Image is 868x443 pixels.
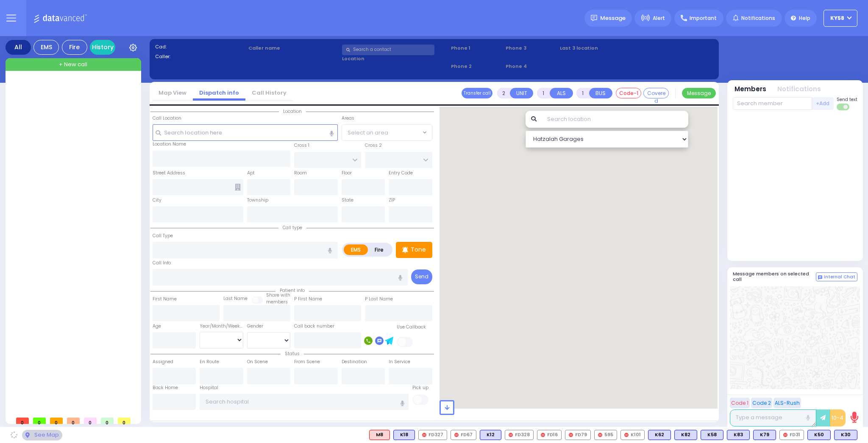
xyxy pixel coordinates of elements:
[153,323,161,330] label: Age
[275,287,309,294] span: Patient info
[690,14,717,22] span: Important
[247,197,268,204] label: Township
[594,430,617,440] div: 595
[777,84,821,94] button: Notifications
[6,40,31,55] div: All
[153,115,181,122] label: Call Location
[451,45,503,52] span: Phone 1
[837,96,857,103] span: Send text
[411,245,426,254] p: Tone
[624,433,629,437] img: red-radio-icon.svg
[542,111,688,128] input: Search location
[365,296,393,303] label: P Last Name
[279,108,306,115] span: Location
[200,359,219,365] label: En Route
[510,88,533,98] button: UNIT
[816,272,857,282] button: Internal Chat
[342,115,354,122] label: Areas
[674,430,697,440] div: BLS
[834,430,857,440] div: K30
[153,233,173,239] label: Call Type
[734,84,766,94] button: Members
[281,350,304,357] span: Status
[393,430,415,440] div: K18
[248,45,339,52] label: Caller name
[648,430,671,440] div: BLS
[342,197,353,204] label: State
[152,89,193,97] a: Map View
[412,384,428,391] label: Pick up
[643,88,669,98] button: Covered
[834,430,857,440] div: BLS
[730,398,750,408] button: Code 1
[153,197,161,204] label: City
[247,170,255,177] label: Apt
[541,433,545,437] img: red-radio-icon.svg
[389,170,413,177] label: Entry Code
[155,43,246,50] label: Cad:
[589,88,612,98] button: BUS
[50,418,63,424] span: 0
[294,170,307,177] label: Room
[33,40,59,55] div: EMS
[342,55,448,62] label: Location
[773,398,801,408] button: ALS-Rush
[653,14,665,22] span: Alert
[369,430,390,440] div: M8
[344,244,368,255] label: EMS
[397,324,426,331] label: Use Callback
[118,418,131,424] span: 0
[200,384,218,391] label: Hospital
[741,14,775,22] span: Notifications
[16,418,29,424] span: 0
[648,430,671,440] div: K62
[674,430,697,440] div: K82
[365,142,382,149] label: Cross 2
[837,103,850,111] label: Turn off text
[560,45,637,52] label: Last 3 location
[727,430,750,440] div: K83
[727,430,750,440] div: BLS
[480,430,501,440] div: K12
[824,274,855,280] span: Internal Chat
[153,359,173,365] label: Assigned
[389,359,410,365] label: In Service
[266,292,290,298] small: Share with
[600,14,626,22] span: Message
[247,323,263,330] label: Gender
[411,269,432,284] button: Send
[783,433,787,437] img: red-radio-icon.svg
[506,45,557,52] span: Phone 3
[753,430,776,440] div: K79
[393,430,415,440] div: BLS
[480,430,501,440] div: BLS
[620,430,645,440] div: K101
[33,13,90,23] img: Logo
[598,433,602,437] img: red-radio-icon.svg
[153,384,178,391] label: Back Home
[59,60,87,69] span: + New call
[342,359,367,365] label: Destination
[245,89,293,97] a: Call History
[462,88,492,98] button: Transfer call
[235,184,241,191] span: Other building occupants
[799,14,810,22] span: Help
[422,433,426,437] img: red-radio-icon.svg
[565,430,591,440] div: FD79
[153,141,186,148] label: Location Name
[537,430,562,440] div: FD16
[818,275,822,280] img: comment-alt.png
[807,430,831,440] div: BLS
[807,430,831,440] div: K50
[153,170,185,177] label: Street Address
[294,323,334,330] label: Call back number
[84,418,97,424] span: 0
[153,124,338,140] input: Search location here
[418,430,447,440] div: FD327
[62,40,87,55] div: Fire
[342,170,352,177] label: Floor
[682,88,716,98] button: Message
[223,295,248,302] label: Last Name
[753,430,776,440] div: BLS
[733,271,816,282] h5: Message members on selected call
